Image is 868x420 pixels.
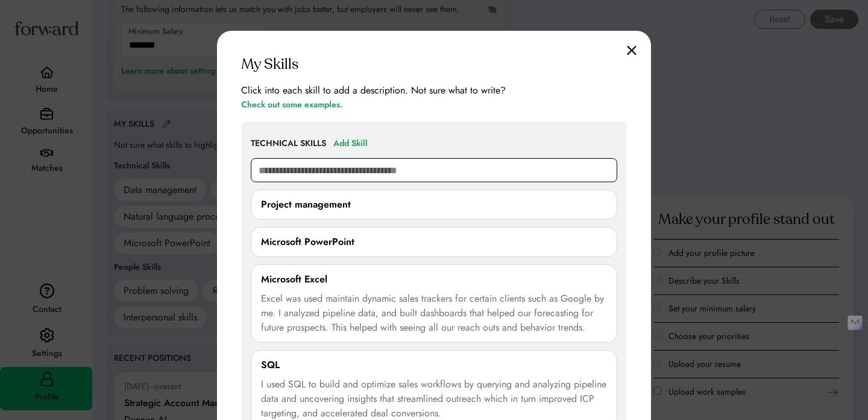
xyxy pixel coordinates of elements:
div: Project management [261,197,351,212]
div: Microsoft PowerPoint [261,235,354,249]
div: TECHNICAL SKILLS [251,138,326,150]
div: My Skills [241,55,298,74]
div: Check out some examples. [241,98,342,112]
div: Excel was used maintain dynamic sales trackers for certain clients such as Google by me. I analyz... [261,291,607,335]
div: SQL [261,358,280,372]
div: Microsoft Excel [261,272,327,287]
div: Add Skill [333,136,368,151]
div: Click into each skill to add a description. Not sure what to write? [241,83,506,98]
img: close.svg [627,45,637,56]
